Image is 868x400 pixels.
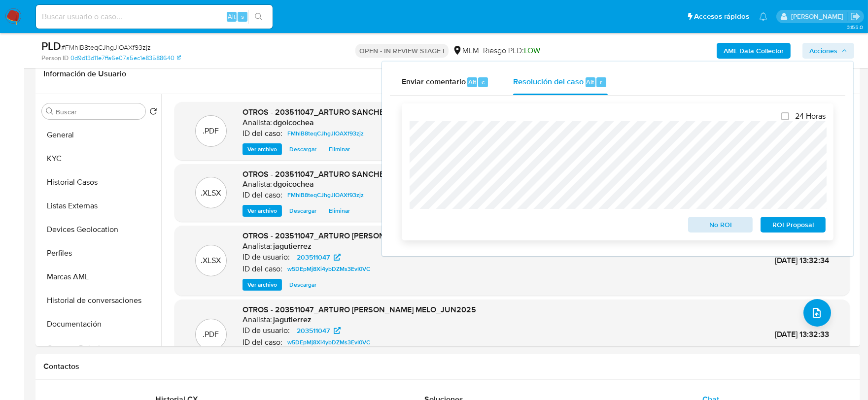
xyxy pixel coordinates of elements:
b: PLD [41,38,61,54]
span: 24 Horas [795,111,826,121]
button: Descargar [284,279,321,291]
button: Volver al orden por defecto [149,107,157,118]
span: Ver archivo [247,144,277,154]
p: .XLSX [201,188,221,199]
button: Marcas AML [38,265,161,289]
button: KYC [38,147,161,170]
a: w5DEpMj8Xi4ybDZMs3EvI0VC [283,263,374,275]
p: .PDF [203,126,219,136]
h6: dgoicochea [273,118,314,128]
button: ROI Proposal [761,217,826,233]
a: 203511047 [291,325,347,336]
button: Cruces y Relaciones [38,336,161,360]
button: search-icon [248,10,269,24]
input: Buscar [56,107,141,116]
span: 203511047 [297,251,330,263]
p: .XLSX [201,255,221,266]
p: Analista: [243,118,272,128]
span: Descargar [289,206,316,216]
button: Eliminar [324,205,355,217]
span: w5DEpMj8Xi4ybDZMs3EvI0VC [287,336,370,348]
button: Eliminar [324,143,355,155]
span: FMhlB8teqCJhgJIOAXf93zjz [287,189,364,201]
p: OPEN - IN REVIEW STAGE I [355,44,449,58]
span: [DATE] 13:32:34 [775,255,829,266]
span: OTROS - 203511047_ARTURO SANCHEZ_AGO2025 [243,106,429,118]
button: upload-file [803,299,831,327]
button: Descargar [284,205,321,217]
span: Accesos rápidos [694,11,749,22]
p: ID del caso: [243,337,282,347]
span: [DATE] 13:32:33 [775,329,829,340]
span: OTROS - 203511047_ARTURO [PERSON_NAME] MELO_JUN2025 [243,304,476,315]
button: General [38,123,161,147]
span: 203511047 [297,325,330,336]
p: ID del caso: [243,190,282,200]
span: Enviar comentario [402,76,466,87]
span: OTROS - 203511047_ARTURO [PERSON_NAME] MELO_JUN2025_AT [243,230,490,241]
input: Buscar usuario o caso... [36,10,273,23]
button: Documentación [38,312,161,336]
span: w5DEpMj8Xi4ybDZMs3EvI0VC [287,263,370,275]
button: Ver archivo [243,279,282,291]
a: 0d9d13d11e7ffa6e07a5ec1e83588640 [70,54,181,63]
span: Alt [228,12,236,21]
button: Listas Externas [38,194,161,218]
span: Eliminar [329,206,350,216]
button: Historial de conversaciones [38,289,161,312]
p: ID de usuario: [243,326,290,335]
a: FMhlB8teqCJhgJIOAXf93zjz [283,128,368,139]
span: Descargar [289,280,316,290]
p: ID del caso: [243,264,282,274]
a: 203511047 [291,251,347,263]
p: Analista: [243,241,272,251]
span: FMhlB8teqCJhgJIOAXf93zjz [287,128,364,139]
span: Resolución del caso [513,76,584,87]
span: Ver archivo [247,206,277,216]
span: Alt [468,77,476,87]
p: .PDF [203,329,219,340]
button: Perfiles [38,241,161,265]
h6: jagutierrez [273,315,312,325]
span: Eliminar [329,144,350,154]
button: Devices Geolocation [38,218,161,241]
span: Acciones [809,43,837,59]
span: OTROS - 203511047_ARTURO SANCHEZ_AGO2025 [243,168,429,180]
p: Analista: [243,179,272,189]
h1: Información de Usuario [43,69,126,79]
p: Analista: [243,315,272,325]
span: Riesgo PLD: [483,45,540,56]
span: r [600,77,602,87]
p: dalia.goicochea@mercadolibre.com.mx [791,12,847,21]
b: Person ID [41,54,69,63]
span: c [482,77,485,87]
button: Historial Casos [38,170,161,194]
button: Buscar [46,107,54,115]
span: Ver archivo [247,280,277,290]
button: Ver archivo [243,143,282,155]
input: 24 Horas [781,112,789,120]
button: AML Data Collector [717,43,791,59]
button: Ver archivo [243,205,282,217]
span: # FMhlB8teqCJhgJIOAXf93zjz [61,42,151,52]
span: Alt [587,77,594,87]
p: ID del caso: [243,129,282,138]
span: 3.155.0 [847,23,863,31]
p: ID de usuario: [243,252,290,262]
h6: jagutierrez [273,241,312,251]
div: MLM [452,45,479,56]
span: ROI Proposal [767,218,819,232]
button: Acciones [802,43,854,59]
h1: Contactos [43,362,852,371]
span: LOW [524,45,540,56]
span: No ROI [695,218,746,232]
button: Descargar [284,143,321,155]
button: No ROI [688,217,753,233]
a: Salir [850,11,861,22]
b: AML Data Collector [724,43,784,59]
span: s [241,12,244,21]
a: FMhlB8teqCJhgJIOAXf93zjz [283,189,368,201]
span: Descargar [289,144,316,154]
a: w5DEpMj8Xi4ybDZMs3EvI0VC [283,336,374,348]
a: Notificaciones [759,12,767,21]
